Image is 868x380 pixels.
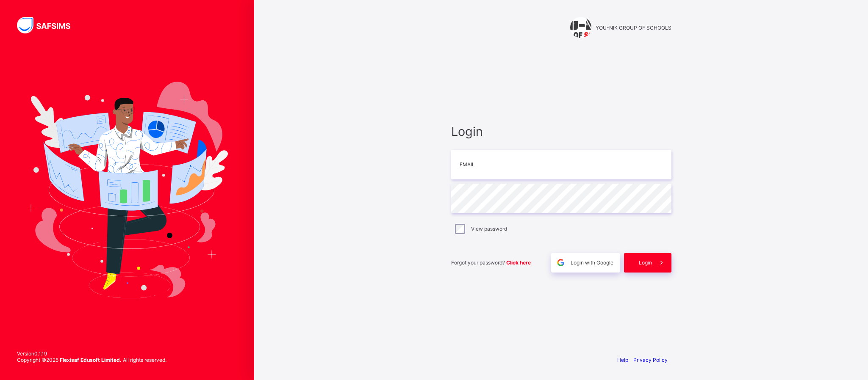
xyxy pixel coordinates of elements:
span: Login with Google [571,259,613,266]
a: Privacy Policy [633,357,668,363]
span: Login [451,124,671,139]
img: SAFSIMS Logo [17,17,80,33]
img: Hero Image [26,82,228,298]
label: View password [471,226,507,232]
span: Forgot your password? [451,259,531,266]
strong: Flexisaf Edusoft Limited. [60,357,122,363]
span: Login [639,259,652,266]
a: Help [617,357,628,363]
img: google.396cfc9801f0270233282035f929180a.svg [556,258,566,267]
a: Click here [506,259,531,266]
span: Copyright © 2025 All rights reserved. [17,357,166,363]
span: Version 0.1.19 [17,350,166,357]
span: YOU-NIK GROUP OF SCHOOLS [596,25,671,31]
